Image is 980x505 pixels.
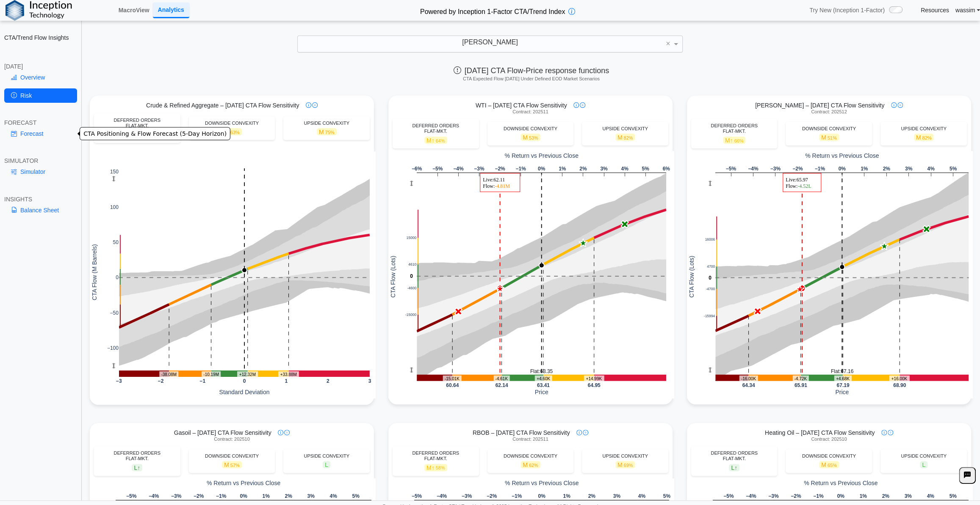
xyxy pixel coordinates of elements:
[80,127,230,140] div: CTA Positioning & Flow Forecast (5-Day Horizon)
[436,465,445,470] span: 58%
[520,134,540,141] span: M
[288,453,365,459] div: UPSIDE CONVEXITY
[4,195,77,203] div: INSIGHTS
[424,464,447,471] span: M
[424,137,447,144] span: M
[790,126,868,132] div: DOWNSIDE CONVEXITY
[729,464,739,471] span: L
[828,463,837,468] span: 65%
[586,453,664,459] div: UPSIDE CONVEXITY
[811,109,847,115] span: Contract: 202512
[98,118,176,129] div: DEFERRED ORDERS FLAT-MKT.
[881,430,887,435] img: info-icon.svg
[214,436,249,442] span: Contract: 202510
[153,3,189,18] a: Analytics
[325,130,334,135] span: 75%
[174,429,271,436] span: Gasoil – [DATE] CTA Flow Sensitivity
[397,123,475,134] div: DEFERRED ORDERS FLAT-MKT.
[885,126,963,132] div: UPSIDE CONVEXITY
[98,450,176,461] div: DEFERRED ORDERS FLAT-MKT.
[512,109,548,115] span: Contract: 202511
[4,203,77,217] a: Balance Sheet
[885,453,963,459] div: UPSIDE CONVEXITY
[462,38,518,46] span: [PERSON_NAME]
[734,138,743,143] span: 66%
[4,70,77,85] a: Overview
[576,430,582,435] img: info-icon.svg
[454,66,609,75] span: [DATE] CTA Flow-Price response functions
[888,430,893,435] img: plus-icon.svg
[819,461,839,468] span: M
[955,6,980,14] a: wassim
[436,138,445,143] span: 64%
[230,130,240,135] span: 63%
[809,6,885,14] span: Try New (Inception 1-Factor)
[664,36,672,52] span: Clear value
[623,135,633,140] span: 82%
[914,134,934,141] span: M
[222,461,242,468] span: M
[921,6,949,14] a: Resources
[306,102,311,108] img: info-icon.svg
[132,464,142,471] span: L
[512,436,548,442] span: Contract: 202511
[734,464,737,471] span: ↑
[920,461,927,468] span: L
[473,429,570,436] span: RBOB – [DATE] CTA Flow Sensitivity
[695,450,773,461] div: DEFERRED ORDERS FLAT-MKT.
[432,464,435,471] span: ↑
[432,137,435,144] span: ↑
[288,121,365,126] div: UPSIDE CONVEXITY
[723,137,746,144] span: M
[4,88,77,103] a: Risk
[4,157,77,165] div: SIMULATOR
[666,40,670,47] span: ×
[897,102,903,108] img: plus-icon.svg
[695,123,773,134] div: DEFERRED ORDERS FLAT-MKT.
[811,436,847,442] span: Contract: 202510
[755,102,884,109] span: [PERSON_NAME] – [DATE] CTA Flow Sensitivity
[397,450,475,461] div: DEFERRED ORDERS FLAT-MKT.
[4,126,77,141] a: Forecast
[492,453,570,459] div: DOWNSIDE CONVEXITY
[417,4,568,16] h2: Powered by Inception 1-Factor CTA/Trend Index
[623,463,633,468] span: 69%
[87,76,975,82] h5: CTA Expected Flow [DATE] Under Defined EOD Market Scenarios
[520,461,540,468] span: M
[115,3,153,17] a: MacroView
[193,121,271,126] div: DOWNSIDE CONVEXITY
[284,430,290,435] img: plus-icon.svg
[891,102,897,108] img: info-icon.svg
[615,461,635,468] span: M
[529,135,538,140] span: 53%
[580,102,585,108] img: plus-icon.svg
[278,430,283,435] img: info-icon.svg
[137,464,140,471] span: ↑
[828,135,837,140] span: 51%
[730,137,733,144] span: ↑
[583,430,588,435] img: plus-icon.svg
[312,102,318,108] img: plus-icon.svg
[765,429,875,436] span: Heating Oil – [DATE] CTA Flow Sensitivity
[573,102,579,108] img: info-icon.svg
[529,463,538,468] span: 62%
[790,453,868,459] div: DOWNSIDE CONVEXITY
[922,135,931,140] span: 82%
[323,461,330,468] span: L
[476,102,567,109] span: WTI – [DATE] CTA Flow Sensitivity
[4,34,77,41] h2: CTA/Trend Flow Insights
[317,128,337,135] span: M
[193,453,271,459] div: DOWNSIDE CONVEXITY
[492,126,570,132] div: DOWNSIDE CONVEXITY
[146,102,299,109] span: Crude & Refined Aggregate – [DATE] CTA Flow Sensitivity
[4,165,77,179] a: Simulator
[230,463,240,468] span: 57%
[4,119,77,126] div: FORECAST
[586,126,664,132] div: UPSIDE CONVEXITY
[819,134,839,141] span: M
[4,63,77,70] div: [DATE]
[615,134,635,141] span: M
